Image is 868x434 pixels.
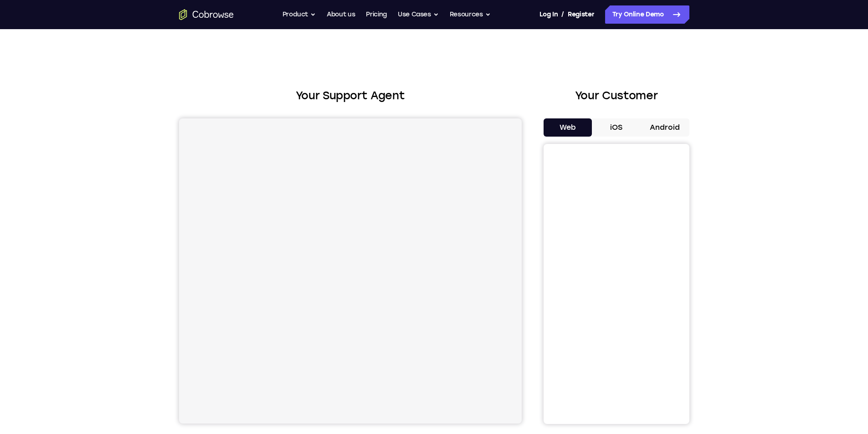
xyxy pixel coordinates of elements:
[605,5,689,24] a: Try Online Demo
[398,5,439,24] button: Use Cases
[592,118,641,137] button: iOS
[366,5,387,24] a: Pricing
[544,87,689,104] h2: Your Customer
[179,9,234,20] a: Go to the home page
[539,5,558,24] a: Log In
[568,5,594,24] a: Register
[561,9,564,20] span: /
[450,5,491,24] button: Resources
[282,5,316,24] button: Product
[641,118,689,137] button: Android
[179,87,522,104] h2: Your Support Agent
[179,118,522,424] iframe: Agent
[544,118,592,137] button: Web
[327,5,355,24] a: About us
